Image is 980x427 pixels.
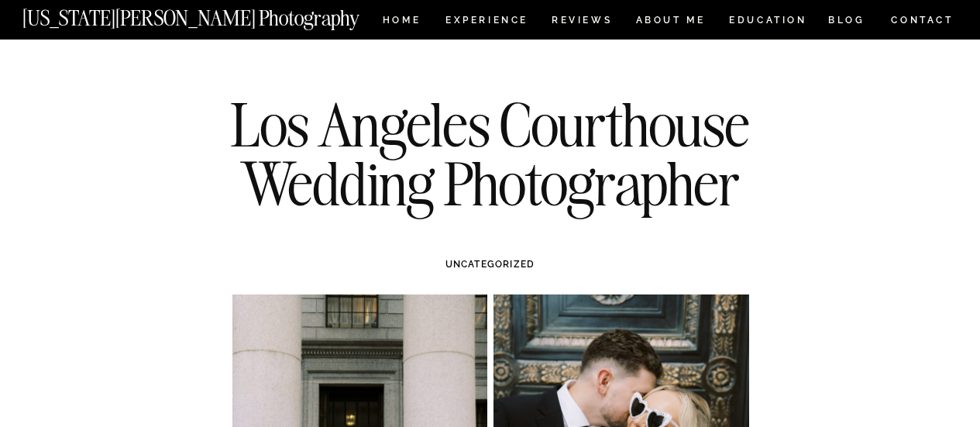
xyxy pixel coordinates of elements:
[22,8,411,21] a: [US_STATE][PERSON_NAME] Photography
[635,15,706,29] a: ABOUT ME
[552,15,610,29] a: REVIEWS
[727,15,809,29] a: EDUCATION
[890,12,954,29] a: CONTACT
[445,15,527,29] a: Experience
[380,15,424,29] a: HOME
[445,259,535,270] a: Uncategorized
[828,15,865,29] a: BLOG
[209,95,772,212] h1: Los Angeles Courthouse Wedding Photographer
